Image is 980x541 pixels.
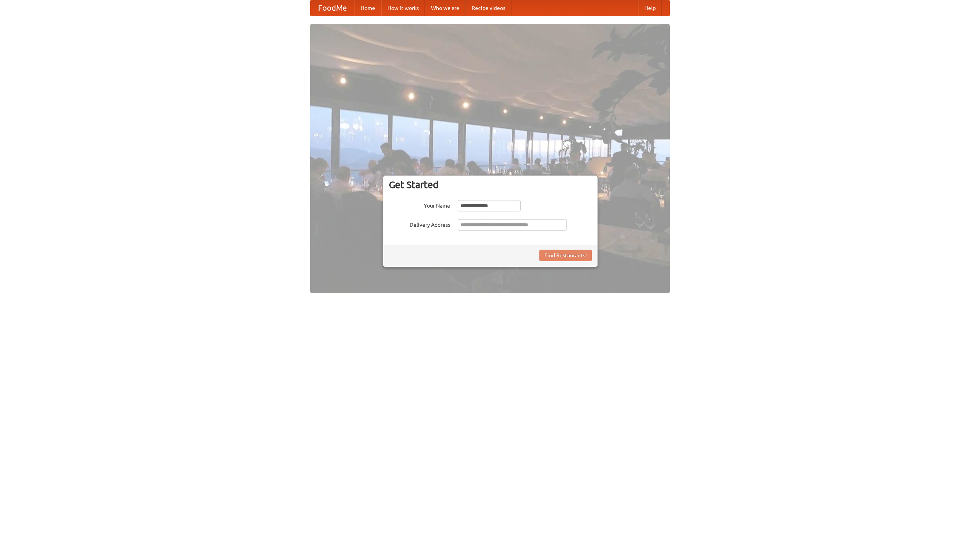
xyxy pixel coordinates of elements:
a: Recipe videos [465,0,511,16]
h3: Get Started [389,179,592,190]
button: Find Restaurants! [539,250,592,261]
a: FoodMe [310,0,354,16]
a: Who we are [425,0,465,16]
label: Your Name [389,200,450,210]
a: How it works [381,0,425,16]
a: Home [354,0,381,16]
label: Delivery Address [389,219,450,229]
a: Help [638,0,662,16]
